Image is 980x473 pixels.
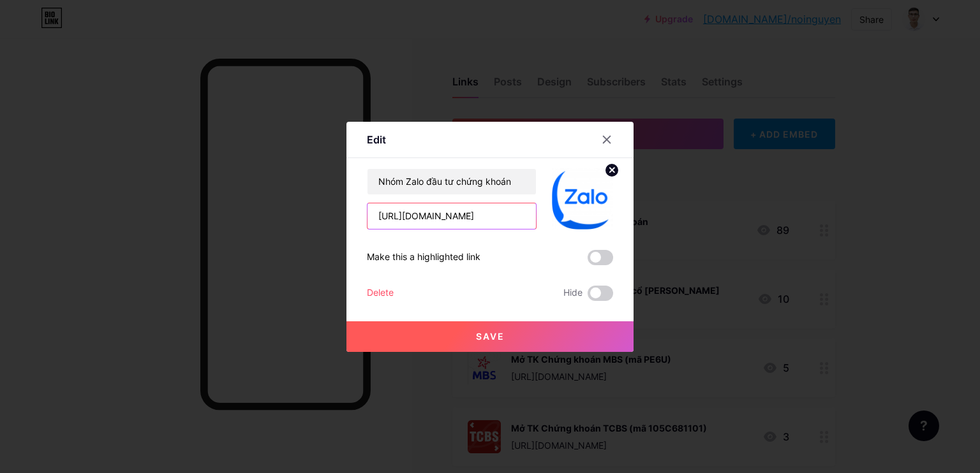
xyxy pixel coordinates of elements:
span: Hide [563,286,583,301]
input: Title [367,169,536,194]
span: Save [476,331,505,342]
div: Make this a highlighted link [367,250,480,265]
div: Delete [367,286,394,301]
div: Edit [367,132,386,147]
img: link_thumbnail [552,168,613,229]
input: URL [367,203,536,229]
button: Save [346,321,634,352]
